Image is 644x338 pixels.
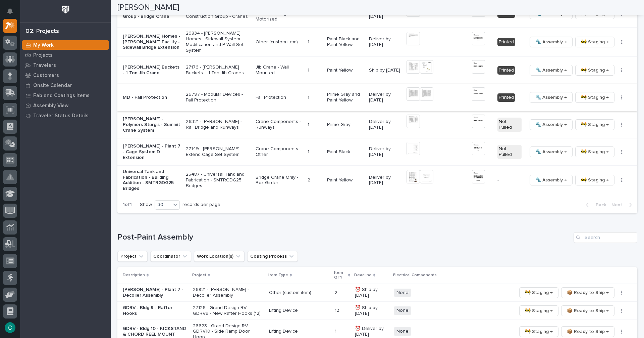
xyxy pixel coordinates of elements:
p: Deliver by [DATE] [369,92,401,103]
tr: Universal Tank and Fabrication - Building Addition - SMTRGDG25 Bridges25487 - Universal Tank and ... [117,166,637,195]
button: Coating Process [247,251,298,262]
a: Assembly View [20,100,111,111]
p: Item QTY [334,269,346,282]
p: 26321 - [PERSON_NAME] - Rail Bridge and Runways [186,119,250,130]
p: 2 [335,289,339,296]
button: users-avatar [3,321,17,335]
span: None [394,289,411,297]
button: 📦 Ready to Ship → [561,287,614,298]
button: 🚧 Staging → [519,287,558,298]
p: 26834 - [PERSON_NAME] Homes - Sidewall System Modification and P-Wall Set System [186,31,250,53]
tr: [PERSON_NAME] Buckets - 1 Ton Jib Crane27176 - [PERSON_NAME] Buckets - 1 Ton Jib CranesJib Crane ... [117,57,637,84]
p: Deliver by [DATE] [369,119,401,130]
p: Bridge Crane Only - Box Girder [256,175,302,186]
p: 27149 - [PERSON_NAME] - Extend Cage Set System [186,146,250,158]
p: Assembly View [33,103,68,109]
p: 1 [308,66,311,73]
p: Crane Components - Runways [256,119,302,130]
button: 🔩 Assembly → [530,119,573,130]
a: Customers [20,70,111,80]
a: My Work [20,40,111,50]
span: 🚧 Staging → [581,66,609,74]
span: None [394,306,411,315]
p: Deliver by [DATE] [369,175,401,186]
button: 📦 Ready to Ship → [561,305,614,316]
p: Crane Components - Other [256,146,302,158]
span: 🚧 Staging → [581,93,609,101]
p: Paint Yellow [327,177,364,183]
p: Onsite Calendar [33,83,72,89]
span: 🚧 Staging → [581,176,609,184]
div: Printed [497,66,515,75]
button: 🚧 Staging → [575,92,614,103]
button: 🔩 Assembly → [530,37,573,47]
button: 🔩 Assembly → [530,65,573,76]
p: 12 [335,306,340,313]
span: 🔩 Assembly → [535,148,567,156]
p: Projects [33,52,53,58]
h1: Post-Paint Assembly [117,233,571,242]
a: Projects [20,50,111,60]
tr: [PERSON_NAME] - Plant 7 - Decoiler Assembly26821 - [PERSON_NAME] - Decoiler AssemblyOther (custom... [117,284,637,302]
button: 🚧 Staging → [575,65,614,76]
div: 02. Projects [25,28,59,35]
button: Back [581,202,609,208]
p: Paint Yellow [327,68,364,73]
p: 2 [308,176,312,183]
p: Deliver by [DATE] [369,36,401,48]
span: Back [592,202,606,208]
p: Lifting Device [269,308,330,313]
p: Jib Crane - Wall Mounted [256,65,302,76]
span: 🔩 Assembly → [535,38,567,46]
span: 🔩 Assembly → [535,93,567,101]
a: Traveler Status Details [20,111,111,121]
p: Prime Gray [327,122,364,128]
div: Printed [497,38,515,46]
p: Project [192,271,206,279]
p: 1 [308,148,311,155]
p: Fab and Coatings Items [33,93,90,99]
p: 1 [308,38,311,45]
p: ⏰ Ship by [DATE] [355,287,388,298]
p: 26821 - [PERSON_NAME] - Decoiler Assembly [193,287,263,298]
p: 1 [308,121,311,128]
h2: [PERSON_NAME] [117,3,179,12]
button: 🚧 Staging → [575,175,614,185]
span: 🚧 Staging → [581,121,609,129]
p: Electrical Components [393,271,437,279]
span: 🔩 Assembly → [535,121,567,129]
span: 🚧 Staging → [581,38,609,46]
button: 🚧 Staging → [575,146,614,157]
p: MD - Fall Protection [123,95,180,100]
p: Deliver by [DATE] [369,146,401,158]
span: 🚧 Staging → [525,307,553,315]
p: Ship by [DATE] [369,68,401,73]
p: Fall Protection [256,95,302,100]
p: 1 [308,93,311,100]
span: 🚧 Staging → [581,148,609,156]
span: 📦 Ready to Ship → [567,328,609,336]
span: 📦 Ready to Ship → [567,307,609,315]
button: Project [117,251,148,262]
p: [PERSON_NAME] - Plant 7 - Cage System D Extension [123,143,180,160]
tr: [PERSON_NAME] - Polymers Sturgis - Summit Crane System26321 - [PERSON_NAME] - Rail Bridge and Run... [117,111,637,138]
div: Not Pulled [497,118,522,132]
a: Travelers [20,60,111,70]
p: 1 of 1 [117,197,137,213]
input: Search [574,232,637,243]
a: Onsite Calendar [20,80,111,90]
p: Lifting Device [269,329,330,334]
p: 27176 - [PERSON_NAME] Buckets - 1 Ton Jib Cranes [186,65,250,76]
span: Next [611,202,626,208]
p: Traveler Status Details [33,113,89,119]
button: 🚧 Staging → [575,119,614,130]
p: Show [140,202,152,208]
button: 🔩 Assembly → [530,146,573,157]
p: records per page [182,202,220,208]
span: 🔩 Assembly → [535,66,567,74]
p: Other (custom item) [269,290,330,296]
button: 🚧 Staging → [519,305,558,316]
button: Work Location(s) [194,251,245,262]
p: 1 [335,327,338,334]
p: Universal Tank and Fabrication - Building Addition - SMTRGDG25 Bridges [123,169,180,192]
